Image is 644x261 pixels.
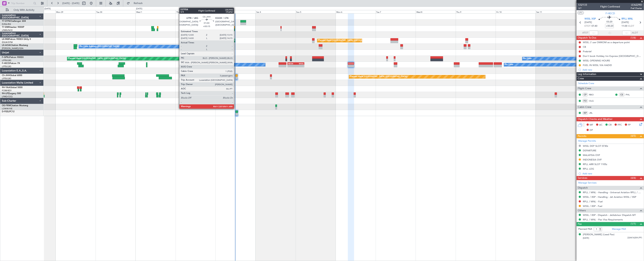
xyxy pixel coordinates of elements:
[2,23,11,26] a: EVRA/RIX
[296,63,304,65] div: WSSL
[583,200,603,203] a: RPLL / MNL - Fuel
[583,64,612,67] div: FUEL IN WSSL VIA HADID
[583,54,642,58] div: Don't book Holiday Inn Express [GEOGRAPHIC_DATA] [GEOGRAPHIC_DATA]
[628,123,631,127] span: FP
[578,222,582,226] span: Pax
[2,111,9,113] span: D-FEEL
[582,31,589,35] span: ATOT
[131,2,146,5] span: Refresh
[318,38,376,43] div: Planned Maint [GEOGRAPHIC_DATA] ([GEOGRAPHIC_DATA])
[619,93,625,97] div: CS
[583,154,600,157] div: MALAYSIA OVF
[80,44,120,49] div: No Crew Antwerp ([GEOGRAPHIC_DATA])
[176,10,216,13] div: Thu 2
[578,209,586,213] span: Others
[583,149,597,152] div: DEPARTURE
[583,218,623,221] a: RPLL / MNL - Pax Visa Requirements
[576,10,616,13] div: Sun 12
[288,63,296,65] div: HEGN
[578,176,587,180] span: Services
[631,36,636,40] span: (1/6)
[583,172,642,175] div: Add new
[590,123,593,127] span: MF
[2,105,10,107] span: OE-FRM
[350,74,408,80] div: Planned Maint [GEOGRAPHIC_DATA] ([GEOGRAPHIC_DATA])
[216,10,256,13] div: Fri 3
[2,38,9,40] span: LX-INB
[583,50,592,53] div: Prebrief
[607,20,613,24] span: 03:20
[631,134,636,138] span: (4/5)
[631,3,642,7] span: LEA229D
[2,56,24,58] a: F-GPNJFalcon 900EX
[2,44,28,46] a: LX-AOACitation Mustang
[2,65,11,68] a: LFPB/LBG
[583,237,589,239] span: [DATE]
[296,10,336,13] div: Sun 5
[589,111,597,115] a: JRL
[631,222,636,226] span: (1/1)
[578,117,613,121] span: Dispatch Checks and Weather
[2,74,10,77] span: CS-JHH
[578,227,592,231] label: Planned PAX
[590,128,593,132] span: DP
[96,10,136,13] div: Tue 30
[609,123,612,127] span: CR
[589,93,597,96] a: RBO
[583,163,607,166] div: RPLL ARR SLOT 1105z
[606,12,615,15] span: F-HECD
[2,20,26,22] a: T7-DYNChallenger 604
[2,29,13,32] a: LFMN/NCE
[622,17,633,21] span: RPLL MNL
[583,195,636,198] a: WSSL / XSP - Handling - Jet Aviation WSSL / XSP
[2,92,9,95] span: 9H-LPZ
[456,10,496,13] div: Thu 9
[2,26,9,28] span: T7-EMI
[2,107,12,110] a: LOWW/VIE
[583,45,586,48] div: CB
[2,111,14,113] a: D-FEELPC12
[2,92,21,95] a: 9H-LPZLegacy 500
[628,236,642,239] span: 22AK16204 (PP)
[207,62,215,67] div: No Crew
[2,77,11,80] a: LFPB/LBG
[199,62,237,67] div: AOG Maint Paris ([GEOGRAPHIC_DATA])
[256,10,296,13] div: Sat 4
[578,105,592,109] span: Cabin Crew
[2,20,10,22] span: T7-DYN
[583,233,615,237] div: [PERSON_NAME] (Lead Pax)
[582,99,588,103] div: FO
[2,62,20,65] a: F-HECDFalcon 7X
[578,11,584,14] button: UTC
[2,59,11,62] a: LFPB/LBG
[136,10,176,13] div: Wed 1
[592,24,597,28] span: 07:40
[11,1,32,6] input: Trip Number
[622,21,629,24] span: [DATE]
[578,7,587,10] span: 3/7
[583,41,630,44] div: WSSL // use OMKOM as a departure point
[578,77,584,81] span: Crew
[416,10,456,13] div: Wed 8
[2,56,10,58] span: F-GPNJ
[2,62,10,65] span: F-HECD
[589,99,597,103] a: OLG
[125,0,147,6] button: Refresh
[10,9,39,11] span: Only With Activity
[376,10,416,13] div: Tue 7
[208,38,243,43] div: Planned Maint [GEOGRAPHIC_DATA]
[578,139,596,143] a: Manage Permits
[2,86,23,89] a: 9H-YAAGlobal 5000
[536,10,576,13] div: Sat 11
[583,167,594,170] div: RPLL LDG
[578,186,588,190] span: Dispatch
[583,205,602,208] a: WSSL / XSP - Fuel
[2,26,24,28] a: T7-EMIHawker 900XP
[589,31,598,35] input: --:--
[578,72,596,76] span: Leg Information
[631,176,636,180] span: (4/6)
[578,181,597,185] a: Manage Services
[585,17,596,21] span: WSSL XSP
[582,93,588,97] div: CP
[2,86,10,89] span: 9H-YAA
